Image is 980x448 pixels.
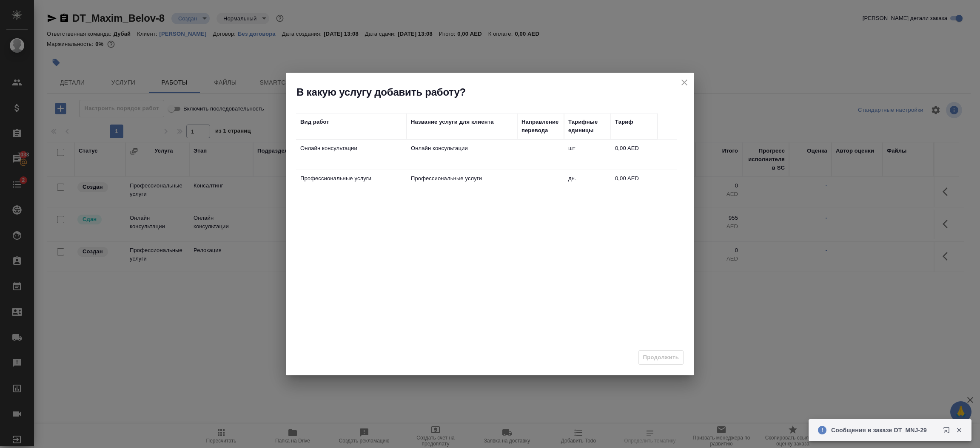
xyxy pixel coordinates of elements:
[300,144,402,153] p: Онлайн консультации
[568,118,607,135] div: Тарифные единицы
[950,426,968,434] button: Закрыть
[564,140,611,170] td: шт
[300,118,329,126] div: Вид работ
[938,422,958,442] button: Открыть в новой вкладке
[611,140,658,170] td: 0,00 AED
[611,170,658,200] td: 0,00 AED
[296,85,694,99] h2: В какую услугу добавить работу?
[615,118,633,126] div: Тариф
[300,174,402,183] p: Профессиональные услуги
[411,144,513,153] p: Онлайн консультации
[411,118,494,126] div: Название услуги для клиента
[831,426,937,434] p: Сообщения в заказе DT_MNJ-29
[411,174,513,183] p: Профессиональные услуги
[521,118,560,135] div: Направление перевода
[678,76,691,89] button: close
[564,170,611,200] td: дн.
